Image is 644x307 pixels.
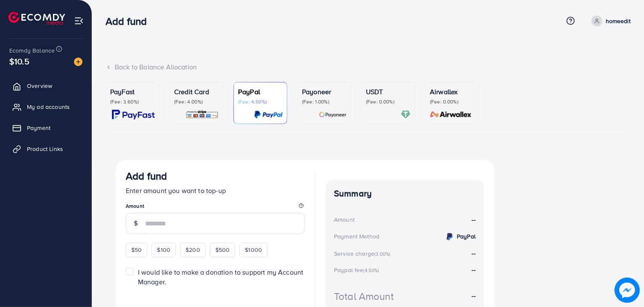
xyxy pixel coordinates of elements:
p: Airwallex [430,87,474,97]
p: Payoneer [302,87,347,97]
p: (Fee: 3.60%) [110,98,155,105]
span: My ad accounts [27,103,70,111]
legend: Amount [126,202,305,213]
img: card [427,110,474,119]
p: homeedit [606,16,631,26]
div: Payment Method [334,232,379,241]
strong: -- [472,215,476,225]
p: PayFast [110,87,155,97]
p: PayPal [238,87,283,97]
a: My ad accounts [6,98,85,115]
div: Amount [334,215,355,224]
strong: -- [472,265,476,274]
img: logo [8,12,65,25]
p: (Fee: 4.00%) [174,98,219,105]
p: Enter amount you want to top-up [126,185,305,196]
div: Total Amount [334,289,394,304]
span: $1000 [245,246,262,254]
img: card [319,110,347,119]
span: $200 [186,246,200,254]
span: $10.5 [8,50,31,73]
span: Ecomdy Balance [9,46,55,55]
img: image [74,58,82,66]
span: Overview [27,82,52,90]
a: homeedit [588,16,631,26]
img: card [186,110,219,119]
div: Back to Balance Allocation [106,62,631,72]
p: USDT [366,87,411,97]
img: image [617,280,637,300]
strong: -- [472,249,476,258]
small: (4.50%) [363,267,379,274]
p: (Fee: 0.00%) [430,98,474,105]
span: $50 [131,246,142,254]
h3: Add fund [106,15,154,27]
span: I would like to make a donation to support my Account Manager. [138,267,303,286]
img: card [254,110,283,119]
img: card [401,110,411,119]
strong: -- [472,291,476,301]
a: Product Links [6,140,85,157]
a: Overview [6,77,85,94]
span: $100 [157,246,170,254]
img: card [112,110,155,119]
p: (Fee: 1.00%) [302,98,347,105]
div: Paypal fee [334,266,382,274]
img: credit [445,232,455,242]
a: Payment [6,119,85,136]
div: Service charge [334,249,393,258]
small: (3.00%) [374,251,390,257]
h4: Summary [334,188,476,199]
span: $500 [215,246,230,254]
p: (Fee: 4.50%) [238,98,283,105]
p: (Fee: 0.00%) [366,98,411,105]
p: Credit Card [174,87,219,97]
strong: PayPal [457,232,476,241]
span: Product Links [27,145,63,153]
h3: Add fund [126,170,167,182]
span: Payment [27,124,50,132]
img: menu [74,16,84,26]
